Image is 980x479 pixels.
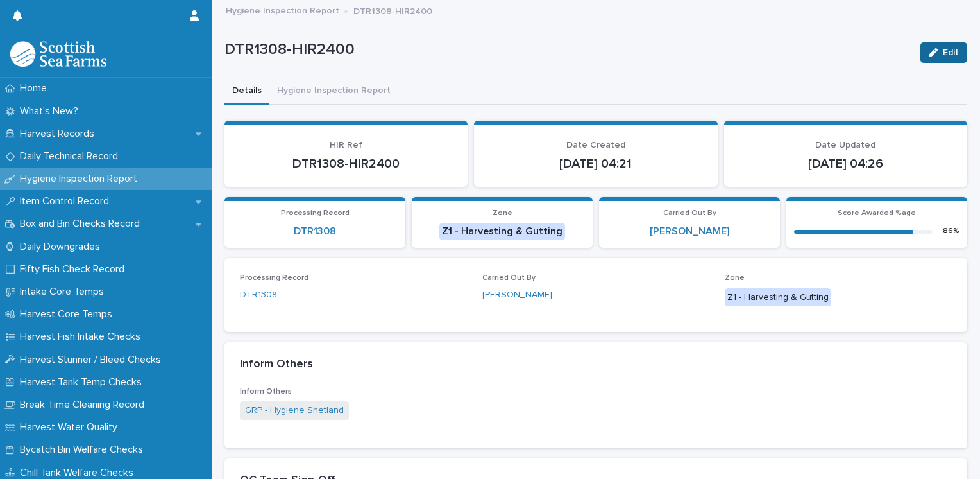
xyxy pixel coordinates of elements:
[663,209,716,217] span: Carried Out By
[15,195,119,207] p: Item Control Record
[650,225,729,238] a: [PERSON_NAME]
[240,274,308,282] span: Processing Record
[15,241,110,253] p: Daily Downgrades
[725,274,745,282] span: Zone
[725,288,831,307] div: Z1 - Harvesting & Gutting
[269,78,398,105] button: Hygiene Inspection Report
[15,376,152,388] p: Harvest Tank Temp Checks
[943,227,959,236] div: 86 %
[226,3,339,17] a: Hygiene Inspection Report
[920,42,967,63] button: Edit
[15,82,57,94] p: Home
[15,331,151,343] p: Harvest Fish Intake Checks
[739,156,952,171] p: [DATE] 04:26
[15,421,128,433] p: Harvest Water Quality
[439,223,565,240] div: Z1 - Harvesting & Gutting
[224,78,269,105] button: Details
[815,141,875,150] span: Date Updated
[15,263,135,275] p: Fifty Fish Check Record
[15,218,150,230] p: Box and Bin Checks Record
[493,209,512,217] span: Zone
[15,128,105,140] p: Harvest Records
[15,467,144,479] p: Chill Tank Welfare Checks
[240,156,452,171] p: DTR1308-HIR2400
[294,225,336,238] a: DTR1308
[15,150,128,162] p: Daily Technical Record
[943,48,959,57] span: Edit
[10,41,106,67] img: mMrefqRFQpe26GRNOUkG
[482,274,536,282] span: Carried Out By
[240,358,313,372] h2: Inform Others
[330,141,362,150] span: HIR Ref
[15,308,122,320] p: Harvest Core Temps
[15,105,89,118] p: What's New?
[482,288,552,302] a: [PERSON_NAME]
[240,388,292,396] span: Inform Others
[281,209,350,217] span: Processing Record
[245,404,344,417] a: GRP - Hygiene Shetland
[566,141,625,150] span: Date Created
[353,3,432,17] p: DTR1308-HIR2400
[15,354,171,366] p: Harvest Stunner / Bleed Checks
[15,286,114,298] p: Intake Core Temps
[15,444,153,456] p: Bycatch Bin Welfare Checks
[240,288,277,302] a: DTR1308
[224,40,910,59] p: DTR1308-HIR2400
[489,156,702,171] p: [DATE] 04:21
[838,209,916,217] span: Score Awarded %age
[15,399,155,411] p: Break Time Cleaning Record
[15,173,148,185] p: Hygiene Inspection Report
